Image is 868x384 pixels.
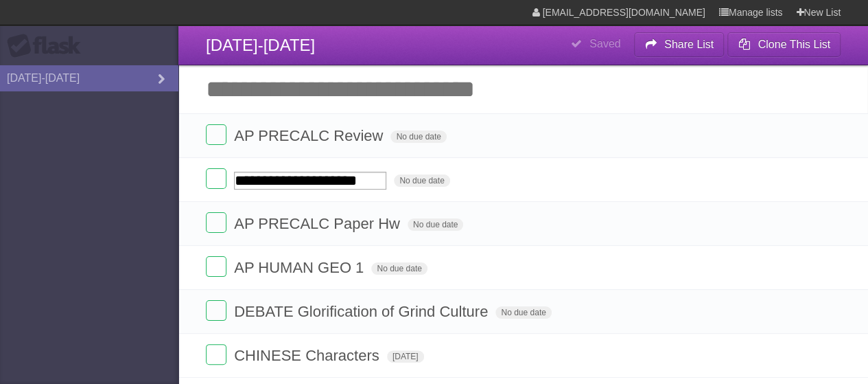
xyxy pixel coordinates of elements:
span: No due date [371,262,427,275]
button: Clone This List [727,32,841,57]
span: No due date [390,131,446,143]
div: Flask [7,34,89,58]
label: Done [206,124,226,145]
b: Share List [664,38,714,50]
label: Done [206,168,226,189]
span: DEBATE Glorification of Grind Culture [234,303,491,320]
button: Share List [634,32,725,57]
span: AP PRECALC Paper Hw [234,215,403,232]
label: Done [206,344,226,365]
span: AP PRECALC Review [234,127,386,144]
b: Clone This List [758,38,830,50]
b: Saved [589,38,620,49]
span: [DATE] [387,350,424,363]
label: Done [206,212,226,233]
label: Done [206,256,226,277]
span: No due date [408,218,463,231]
span: No due date [394,174,449,187]
span: CHINESE Characters [234,347,383,364]
span: AP HUMAN GEO 1 [234,259,367,276]
span: No due date [495,306,551,319]
span: [DATE]-[DATE] [206,36,315,54]
label: Done [206,300,226,321]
